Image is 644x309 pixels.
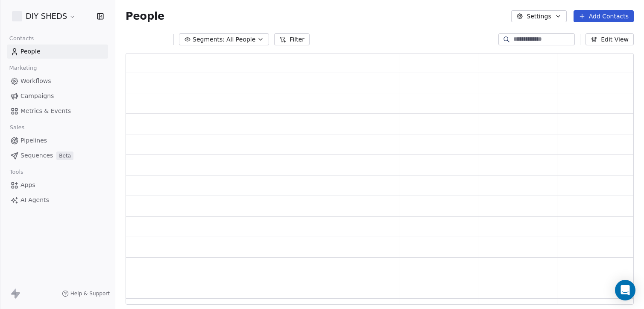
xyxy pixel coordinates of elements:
[574,10,634,22] button: Add Contacts
[20,107,71,116] span: Metrics & Events
[20,181,35,190] span: Apps
[7,178,108,192] a: Apps
[20,92,54,101] span: Campaigns
[20,47,41,56] span: People
[6,32,38,45] span: Contacts
[7,74,108,88] a: Workflows
[585,33,634,45] button: Edit View
[20,136,47,145] span: Pipelines
[20,77,51,86] span: Workflows
[7,193,108,207] a: AI Agents
[6,166,27,178] span: Tools
[7,89,108,103] a: Campaigns
[6,62,41,74] span: Marketing
[615,280,635,300] div: Open Intercom Messenger
[226,35,255,44] span: All People
[20,151,53,160] span: Sequences
[62,290,110,297] a: Help & Support
[7,134,108,148] a: Pipelines
[511,10,566,22] button: Settings
[20,196,49,205] span: AI Agents
[6,121,28,134] span: Sales
[7,104,108,118] a: Metrics & Events
[26,11,67,22] span: DIY SHEDS
[126,72,636,305] div: grid
[56,152,73,160] span: Beta
[10,9,78,24] button: DIY SHEDS
[193,35,225,44] span: Segments:
[274,33,310,45] button: Filter
[126,10,164,23] span: People
[7,45,108,59] a: People
[7,149,108,163] a: SequencesBeta
[70,290,110,297] span: Help & Support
